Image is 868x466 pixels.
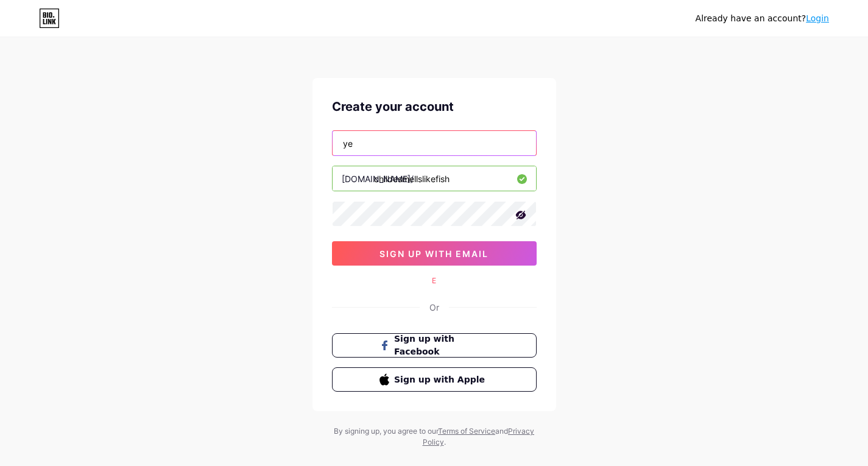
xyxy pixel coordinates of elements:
div: Or [429,301,439,314]
a: Login [806,13,829,23]
input: username [333,166,536,191]
button: sign up with email [332,241,537,266]
span: Sign up with Facebook [394,333,489,358]
div: By signing up, you agree to our and . [331,426,538,448]
div: E [332,275,537,286]
span: sign up with email [379,249,489,259]
div: Create your account [332,97,537,116]
span: Sign up with Apple [394,373,489,386]
div: Already have an account? [696,12,829,25]
button: Sign up with Apple [332,367,537,392]
div: [DOMAIN_NAME]/ [342,172,414,185]
input: Email [333,131,536,155]
a: Terms of Service [438,426,495,436]
button: Sign up with Facebook [332,333,537,358]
